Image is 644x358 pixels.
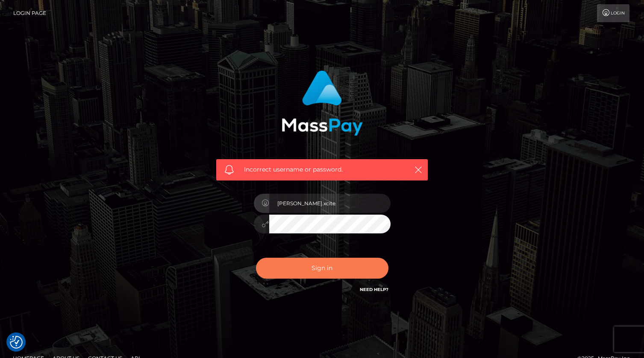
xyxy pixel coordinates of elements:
a: Need Help? [360,287,388,292]
button: Consent Preferences [10,336,23,349]
a: Login [597,4,629,22]
a: Login Page [13,4,46,22]
button: Sign in [256,258,388,279]
input: Username... [269,194,391,213]
img: MassPay Login [282,70,363,136]
span: Incorrect username or password. [244,165,400,174]
img: Revisit consent button [10,336,23,349]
